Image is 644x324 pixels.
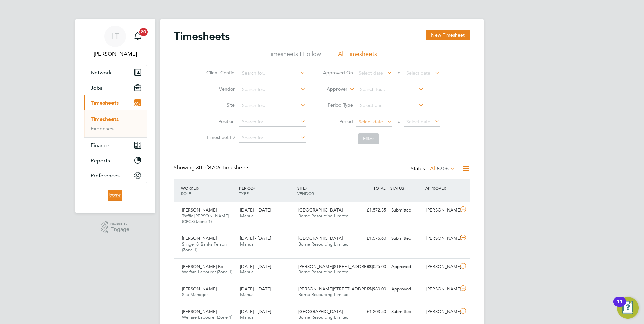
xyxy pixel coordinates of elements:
[239,85,306,94] input: Search for...
[354,284,389,295] div: £1,980.00
[239,117,306,127] input: Search for...
[182,269,232,275] span: Welfare Labourer (Zone 1)
[298,292,349,297] span: Borne Resourcing Limited
[298,309,343,314] span: [GEOGRAPHIC_DATA]
[174,164,251,171] div: Showing
[240,207,271,213] span: [DATE] - [DATE]
[394,117,402,126] span: To
[267,50,321,62] li: Timesheets I Follow
[204,134,235,140] label: Timesheet ID
[91,69,112,76] span: Network
[298,264,373,269] span: [PERSON_NAME][STREET_ADDRESS]
[358,101,424,110] input: Select one
[617,297,639,319] button: Open Resource Center, 11 new notifications
[424,182,459,194] div: APPROVER
[84,190,147,201] a: Go to home page
[240,309,271,314] span: [DATE] - [DATE]
[254,185,255,191] span: /
[84,80,147,95] button: Jobs
[204,86,235,92] label: Vendor
[237,182,296,199] div: PERIOD
[354,261,389,272] div: £1,025.00
[389,182,424,194] div: STATUS
[424,306,459,317] div: [PERSON_NAME]
[424,284,459,295] div: [PERSON_NAME]
[430,165,455,172] label: All
[239,191,249,196] span: TYPE
[323,118,353,124] label: Period
[239,101,306,110] input: Search for...
[240,264,271,269] span: [DATE] - [DATE]
[240,213,255,219] span: Manual
[75,19,155,213] nav: Main navigation
[139,28,148,36] span: 20
[394,68,402,77] span: To
[182,241,227,253] span: Slinger & Banks Person (Zone 1)
[426,30,470,40] button: New Timesheet
[182,286,217,292] span: [PERSON_NAME]
[411,164,457,174] div: Status
[437,165,449,172] span: 8706
[179,182,237,199] div: WORKER
[91,85,102,91] span: Jobs
[204,70,235,76] label: Client Config
[182,264,228,269] span: [PERSON_NAME] Bo…
[317,86,347,93] label: Approver
[406,119,430,125] span: Select date
[298,269,349,275] span: Borne Resourcing Limited
[298,235,343,241] span: [GEOGRAPHIC_DATA]
[389,261,424,272] div: Approved
[84,50,147,58] span: Luana Tarniceru
[196,164,249,171] span: 8706 Timesheets
[182,314,232,320] span: Welfare Labourer (Zone 1)
[110,221,129,227] span: Powered by
[323,102,353,108] label: Period Type
[204,118,235,124] label: Position
[182,207,217,213] span: [PERSON_NAME]
[182,292,208,297] span: Site Manager
[389,233,424,244] div: Submitted
[617,302,623,311] div: 11
[84,65,147,80] button: Network
[338,50,377,62] li: All Timesheets
[182,213,229,224] span: Traffic [PERSON_NAME] (CPCS) (Zone 1)
[354,233,389,244] div: £1,575.60
[240,241,255,247] span: Manual
[296,182,354,199] div: SITE
[84,26,147,58] a: LT[PERSON_NAME]
[111,32,119,41] span: LT
[389,284,424,295] div: Approved
[240,292,255,297] span: Manual
[174,30,230,43] h2: Timesheets
[91,100,119,106] span: Timesheets
[240,314,255,320] span: Manual
[91,116,119,122] a: Timesheets
[196,164,208,171] span: 30 of
[182,235,217,241] span: [PERSON_NAME]
[298,314,349,320] span: Borne Resourcing Limited
[91,142,109,149] span: Finance
[239,133,306,143] input: Search for...
[424,261,459,272] div: [PERSON_NAME]
[239,69,306,78] input: Search for...
[298,207,343,213] span: [GEOGRAPHIC_DATA]
[84,153,147,168] button: Reports
[181,191,191,196] span: ROLE
[358,133,379,144] button: Filter
[91,157,110,164] span: Reports
[298,213,349,219] span: Borne Resourcing Limited
[354,306,389,317] div: £1,203.50
[204,102,235,108] label: Site
[424,233,459,244] div: [PERSON_NAME]
[84,110,147,137] div: Timesheets
[240,269,255,275] span: Manual
[358,85,424,94] input: Search for...
[297,191,314,196] span: VENDOR
[359,70,383,76] span: Select date
[84,95,147,110] button: Timesheets
[182,309,217,314] span: [PERSON_NAME]
[406,70,430,76] span: Select date
[373,185,385,191] span: TOTAL
[298,241,349,247] span: Borne Resourcing Limited
[323,70,353,76] label: Approved On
